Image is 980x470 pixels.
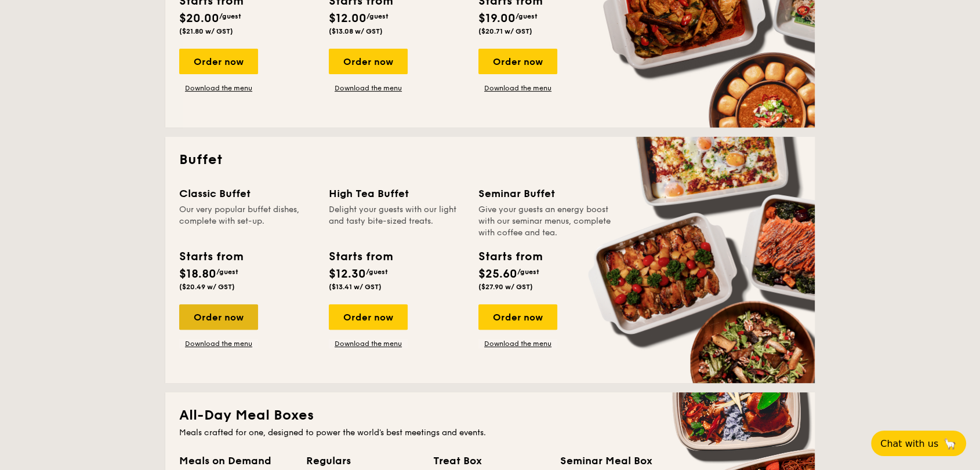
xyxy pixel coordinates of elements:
[329,267,366,281] span: $12.30
[329,248,392,265] div: Starts from
[478,267,517,281] span: $25.60
[478,283,533,291] span: ($27.90 w/ GST)
[179,267,216,281] span: $18.80
[478,185,614,202] div: Seminar Buffet
[329,185,464,202] div: High Tea Buffet
[179,204,315,239] div: Our very popular buffet dishes, complete with set-up.
[478,204,614,239] div: Give your guests an energy boost with our seminar menus, complete with coffee and tea.
[478,248,542,265] div: Starts from
[179,453,292,469] div: Meals on Demand
[880,438,938,449] span: Chat with us
[560,453,673,469] div: Seminar Meal Box
[179,427,801,439] div: Meals crafted for one, designed to power the world's best meetings and events.
[216,268,238,276] span: /guest
[366,12,389,20] span: /guest
[478,339,557,348] a: Download the menu
[329,49,408,74] div: Order now
[329,304,408,330] div: Order now
[306,453,419,469] div: Regulars
[329,339,408,348] a: Download the menu
[179,83,258,93] a: Download the menu
[179,49,258,74] div: Order now
[329,27,383,35] span: ($13.08 w/ GST)
[179,283,235,291] span: ($20.49 w/ GST)
[329,204,464,239] div: Delight your guests with our light and tasty bite-sized treats.
[179,304,258,330] div: Order now
[179,12,219,25] span: $20.00
[329,12,366,25] span: $12.00
[478,83,557,93] a: Download the menu
[366,268,388,276] span: /guest
[179,339,258,348] a: Download the menu
[433,453,546,469] div: Treat Box
[179,151,801,169] h2: Buffet
[179,185,315,202] div: Classic Buffet
[219,12,241,20] span: /guest
[517,268,539,276] span: /guest
[179,27,233,35] span: ($21.80 w/ GST)
[943,437,957,450] span: 🦙
[478,304,557,330] div: Order now
[871,431,966,456] button: Chat with us🦙
[329,283,382,291] span: ($13.41 w/ GST)
[179,406,801,425] h2: All-Day Meal Boxes
[478,27,532,35] span: ($20.71 w/ GST)
[179,248,242,265] div: Starts from
[478,12,516,25] span: $19.00
[516,12,538,20] span: /guest
[329,83,408,93] a: Download the menu
[478,49,557,74] div: Order now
